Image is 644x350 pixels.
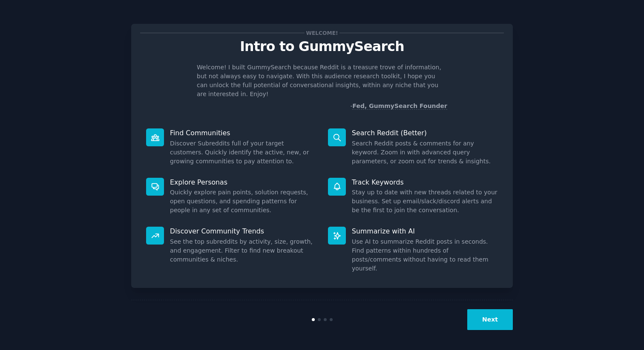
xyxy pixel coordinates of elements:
a: Fed, GummySearch Founder [352,102,447,110]
dd: Use AI to summarize Reddit posts in seconds. Find patterns within hundreds of posts/comments with... [352,237,498,273]
dd: Stay up to date with new threads related to your business. Set up email/slack/discord alerts and ... [352,188,498,215]
dd: Quickly explore pain points, solution requests, open questions, and spending patterns for people ... [170,188,316,215]
p: Explore Personas [170,178,316,187]
p: Track Keywords [352,178,498,187]
dd: Discover Subreddits full of your target customers. Quickly identify the active, new, or growing c... [170,139,316,166]
dd: Search Reddit posts & comments for any keyword. Zoom in with advanced query parameters, or zoom o... [352,139,498,166]
p: Welcome! I built GummySearch because Reddit is a treasure trove of information, but not always ea... [197,63,447,99]
p: Search Reddit (Better) [352,128,498,137]
button: Next [467,309,513,330]
p: Intro to GummySearch [140,39,504,54]
p: Summarize with AI [352,227,498,236]
p: Find Communities [170,128,316,137]
div: - [350,102,447,111]
dd: See the top subreddits by activity, size, growth, and engagement. Filter to find new breakout com... [170,237,316,264]
span: Welcome! [305,28,339,37]
p: Discover Community Trends [170,227,316,236]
